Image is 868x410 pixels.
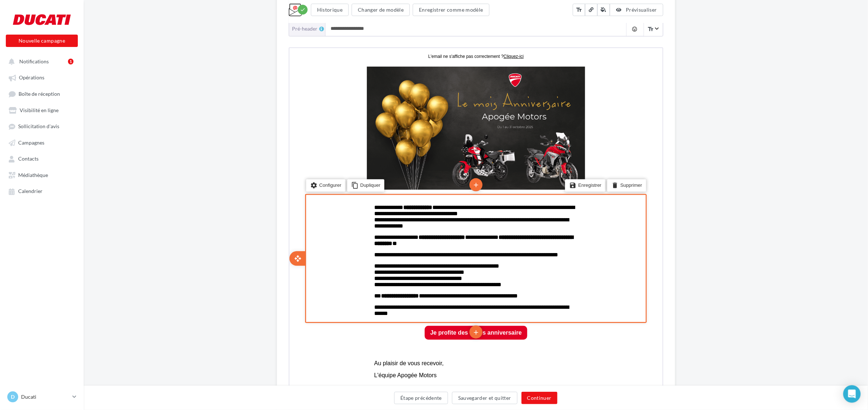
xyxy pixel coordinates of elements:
[521,392,557,404] button: Continuer
[4,103,79,117] a: Visibilité en ligne
[626,21,643,36] button: tag_faces
[163,372,210,378] a: [STREET_ADDRESS]
[4,168,79,181] a: Médiathèque
[4,55,76,68] button: Notifications 1
[632,26,638,32] i: tag_faces
[165,344,177,355] img: facebook
[644,21,663,36] span: Select box activate
[292,25,325,32] div: Pré-header
[11,393,15,401] span: D
[626,7,657,13] span: Prévisualiser
[85,312,154,318] span: Au plaisir de vous recevoir,
[322,133,329,143] i: delete
[18,156,39,162] span: Contacts
[18,139,44,146] span: Campagnes
[576,6,582,13] i: text_fields
[413,4,489,16] button: Enregistrer comme modèle
[18,123,59,130] span: Sollicitation d'avis
[352,4,410,16] button: Changer de modèle
[141,281,232,288] a: Je profite des offres anniversaire
[81,383,292,389] p: *Offre soumise à conditions, selon stock disponible
[68,59,73,64] div: 1
[239,402,260,407] a: désinscrire
[573,4,585,16] button: text_fields
[300,7,305,12] i: check
[394,392,448,404] button: Étape précédente
[452,392,517,404] button: Sauvegarder et quitter
[4,119,79,133] a: Sollicitation d'avis
[4,136,79,149] a: Campagnes
[318,131,357,143] li: Supprimer le bloc
[20,107,59,113] span: Visibilité en ligne
[181,344,192,355] img: instagram
[648,25,654,33] i: text_fields
[298,5,308,15] div: Modifications enregistrées
[4,71,79,84] a: Opérations
[85,324,147,330] span: L'équipe Apogée Motors
[19,58,49,64] span: Notifications
[159,363,213,372] span: Apogée Motors
[5,207,12,214] i: open_with
[18,172,48,178] span: Médiathèque
[4,87,79,100] a: Boîte de réception
[610,4,663,16] button: Prévisualiser
[4,152,79,165] a: Contacts
[843,385,861,403] div: Open Intercom Messenger
[21,393,69,401] p: Ducati
[4,184,79,197] a: Calendrier
[196,344,208,355] img: linkedin
[6,35,78,47] button: Nouvelle campagne
[19,91,60,97] span: Boîte de réception
[311,4,349,16] button: Historique
[18,188,43,194] span: Calendrier
[6,390,78,404] a: D Ducati
[113,402,260,407] span: Pour être retiré de notre liste de diffusion, vous pouvez vous
[19,75,44,81] span: Opérations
